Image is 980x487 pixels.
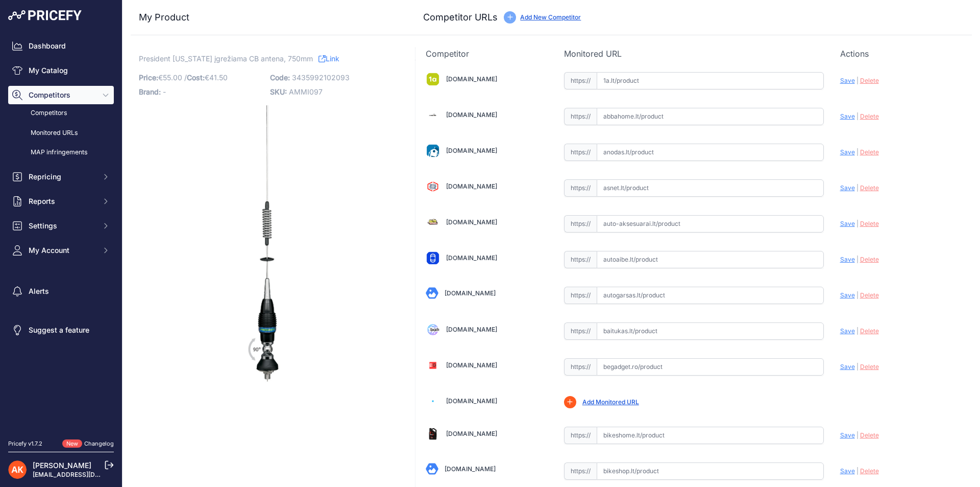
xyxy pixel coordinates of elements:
[840,77,855,84] span: Save
[8,86,114,104] button: Competitors
[860,327,879,335] span: Delete
[860,363,879,370] span: Delete
[446,75,497,83] a: [DOMAIN_NAME]
[860,77,879,84] span: Delete
[856,327,859,335] span: |
[840,256,855,263] span: Save
[840,148,855,156] span: Save
[860,184,879,192] span: Delete
[597,462,824,480] input: bikeshop.lt/product
[856,431,859,439] span: |
[33,471,139,478] a: [EMAIL_ADDRESS][DOMAIN_NAME]
[139,10,395,25] h3: My Product
[139,71,264,85] p: €
[29,196,95,206] span: Reports
[597,427,824,444] input: bikeshome.lt/product
[564,144,597,161] span: https://
[860,112,879,120] span: Delete
[446,397,497,405] a: [DOMAIN_NAME]
[860,256,879,263] span: Delete
[860,148,879,156] span: Delete
[289,87,323,96] span: AMMI097
[856,291,859,299] span: |
[318,52,339,65] a: Link
[446,182,497,190] a: [DOMAIN_NAME]
[564,427,597,444] span: https://
[582,398,639,406] a: Add Monitored URL
[860,431,879,439] span: Delete
[446,218,497,226] a: [DOMAIN_NAME]
[446,147,497,154] a: [DOMAIN_NAME]
[184,73,228,82] span: / €
[564,287,597,304] span: https://
[209,73,228,82] span: 41.50
[8,241,114,260] button: My Account
[8,217,114,235] button: Settings
[29,245,95,256] span: My Account
[564,48,824,60] p: Monitored URL
[856,256,859,263] span: |
[423,10,498,25] h3: Competitor URLs
[856,77,859,84] span: |
[597,287,824,304] input: autogarsas.lt/product
[860,220,879,227] span: Delete
[564,322,597,340] span: https://
[8,37,114,427] nav: Sidebar
[597,322,824,340] input: baitukas.lt/product
[597,179,824,197] input: asnet.lt/product
[139,73,158,82] span: Price:
[856,467,859,475] span: |
[8,192,114,211] button: Reports
[29,172,95,182] span: Repricing
[445,465,496,473] a: [DOMAIN_NAME]
[856,112,859,120] span: |
[187,73,205,82] span: Cost:
[426,48,547,60] p: Competitor
[840,467,855,475] span: Save
[292,73,350,82] span: 3435992102093
[8,168,114,186] button: Repricing
[62,439,82,448] span: New
[8,37,114,55] a: Dashboard
[564,358,597,376] span: https://
[445,289,496,297] a: [DOMAIN_NAME]
[446,361,497,369] a: [DOMAIN_NAME]
[856,184,859,192] span: |
[856,148,859,156] span: |
[29,221,95,231] span: Settings
[446,111,497,119] a: [DOMAIN_NAME]
[8,10,82,20] img: Pricefy Logo
[8,439,42,448] div: Pricefy v1.7.2
[840,327,855,335] span: Save
[840,363,855,370] span: Save
[564,215,597,233] span: https://
[446,326,497,333] a: [DOMAIN_NAME]
[8,104,114,122] a: Competitors
[8,61,114,80] a: My Catalog
[29,90,95,100] span: Competitors
[840,220,855,227] span: Save
[564,72,597,89] span: https://
[8,321,114,339] a: Suggest a feature
[597,358,824,376] input: begadget.ro/product
[564,108,597,125] span: https://
[8,282,114,300] a: Alerts
[856,220,859,227] span: |
[860,291,879,299] span: Delete
[597,215,824,233] input: auto-aksesuarai.lt/product
[446,254,497,262] a: [DOMAIN_NAME]
[564,251,597,268] span: https://
[597,251,824,268] input: autoaibe.lt/product
[840,291,855,299] span: Save
[840,431,855,439] span: Save
[856,363,859,370] span: |
[163,87,166,96] span: -
[270,73,290,82] span: Code:
[597,108,824,125] input: abbahome.lt/product
[270,87,287,96] span: SKU:
[860,467,879,475] span: Delete
[597,72,824,89] input: 1a.lt/product
[564,462,597,480] span: https://
[139,87,161,96] span: Brand:
[84,440,114,447] a: Changelog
